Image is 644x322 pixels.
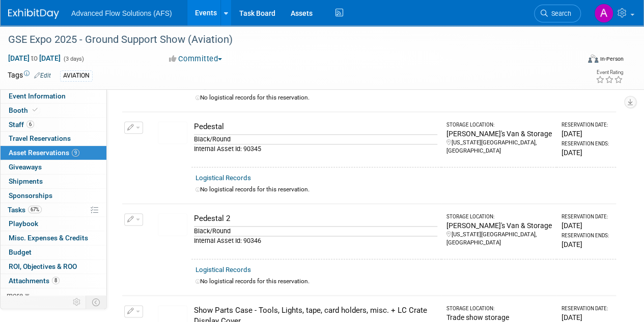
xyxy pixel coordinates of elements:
[446,220,552,231] div: [PERSON_NAME]'s Van & Storage
[446,231,552,247] div: [US_STATE][GEOGRAPHIC_DATA], [GEOGRAPHIC_DATA]
[195,185,612,194] div: No logistical records for this reservation.
[562,213,612,220] div: Reservation Date:
[1,260,106,274] a: ROI, Objectives & ROO
[86,295,107,309] td: Toggle Event Tabs
[195,93,612,102] div: No logistical records for this reservation.
[71,9,172,17] span: Advanced Flow Solutions (AFS)
[562,239,612,250] div: [DATE]
[158,121,187,144] img: View Images
[9,219,38,228] span: Playbook
[9,248,32,256] span: Budget
[30,54,39,62] span: to
[52,277,60,284] span: 8
[1,175,106,188] a: Shipments
[8,54,61,63] span: [DATE] [DATE]
[548,10,571,17] span: Search
[1,274,106,288] a: Attachments8
[9,163,42,171] span: Giveaways
[588,55,598,63] img: Format-Inperson.png
[446,121,552,129] div: Storage Location:
[562,232,612,239] div: Reservation Ends:
[446,129,552,139] div: [PERSON_NAME]'s Van & Storage
[7,291,23,299] span: more
[600,55,624,63] div: In-Person
[194,134,437,144] div: Black/Round
[562,305,612,312] div: Reservation Date:
[1,288,106,302] a: more
[9,148,79,157] span: Asset Reservations
[9,134,71,142] span: Travel Reservations
[1,189,106,203] a: Sponsorships
[60,70,93,81] div: AVIATION
[9,177,43,185] span: Shipments
[195,266,251,274] a: Logistical Records
[68,295,86,309] td: Personalize Event Tab Strip
[194,144,437,154] div: Internal Asset Id: 90345
[158,213,187,236] img: View Images
[1,160,106,174] a: Giveaways
[562,129,612,139] div: [DATE]
[9,234,88,242] span: Misc. Expenses & Credits
[165,54,226,64] button: Committed
[8,206,42,214] span: Tasks
[1,203,106,217] a: Tasks67%
[63,56,84,62] span: (3 days)
[194,226,437,236] div: Black/Round
[534,5,581,22] a: Search
[562,147,612,158] div: [DATE]
[594,4,613,23] img: Alyson Makin
[446,305,552,312] div: Storage Location:
[1,231,106,245] a: Misc. Expenses & Credits
[194,121,437,132] div: Pedestal
[195,277,612,286] div: No logistical records for this reservation.
[1,104,106,117] a: Booth
[8,70,51,82] td: Tags
[9,262,77,270] span: ROI, Objectives & ROO
[534,53,624,68] div: Event Format
[194,213,437,224] div: Pedestal 2
[1,146,106,160] a: Asset Reservations9
[562,220,612,231] div: [DATE]
[28,206,42,213] span: 67%
[1,132,106,145] a: Travel Reservations
[9,277,60,285] span: Attachments
[9,120,34,129] span: Staff
[562,140,612,147] div: Reservation Ends:
[26,120,34,128] span: 6
[33,107,38,113] i: Booth reservation complete
[562,121,612,129] div: Reservation Date:
[9,106,40,114] span: Booth
[194,236,437,245] div: Internal Asset Id: 90346
[1,89,106,103] a: Event Information
[1,217,106,231] a: Playbook
[5,31,571,49] div: GSE Expo 2025 - Ground Support Show (Aviation)
[596,70,623,75] div: Event Rating
[9,191,52,200] span: Sponsorships
[72,149,79,157] span: 9
[446,213,552,220] div: Storage Location:
[9,92,66,100] span: Event Information
[1,245,106,259] a: Budget
[195,174,251,182] a: Logistical Records
[8,9,59,19] img: ExhibitDay
[34,72,51,79] a: Edit
[1,118,106,132] a: Staff6
[446,139,552,155] div: [US_STATE][GEOGRAPHIC_DATA], [GEOGRAPHIC_DATA]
